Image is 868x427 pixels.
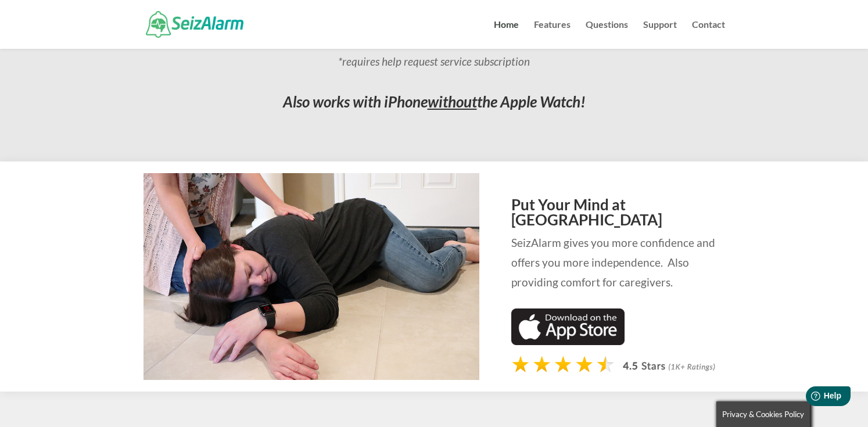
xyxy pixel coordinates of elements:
img: app-store-rating-stars [511,354,724,378]
img: Download on App Store [511,308,625,346]
em: Also works with iPhone the Apple Watch! [283,92,586,111]
p: SeizAlarm gives you more confidence and offers you more independence. Also providing comfort for ... [511,233,724,293]
a: Download seizure detection app on the App Store [511,334,625,347]
img: SeizAlarm [146,11,244,37]
em: *requires help request service subscription [338,55,530,68]
img: Caregiver providing help after seizure [144,173,480,380]
a: Home [494,20,519,49]
a: Features [534,20,571,49]
h2: Put Your Mind at [GEOGRAPHIC_DATA] [511,197,724,233]
a: Questions [586,20,628,49]
span: without [428,92,477,111]
span: Privacy & Cookies Policy [722,410,804,419]
a: Support [643,20,677,49]
a: Contact [692,20,725,49]
iframe: Help widget launcher [765,382,855,414]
